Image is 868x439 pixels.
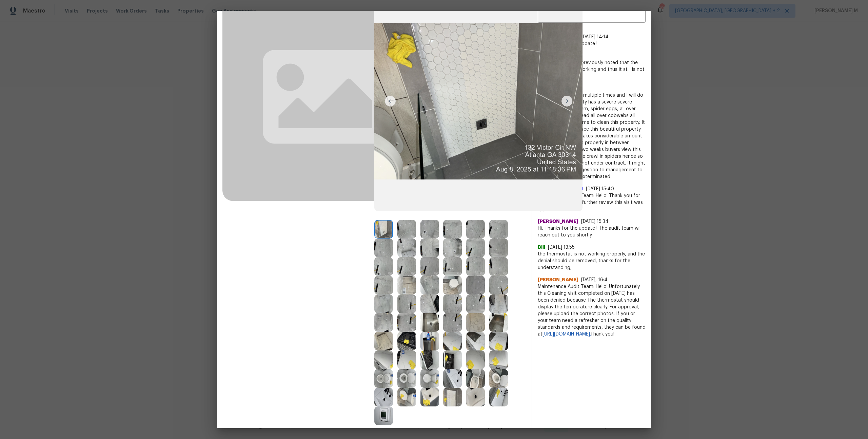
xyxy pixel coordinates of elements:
[538,59,646,80] span: Additionally, I have previously noted that the thermostat is not working and thus it still is not...
[538,276,578,283] span: [PERSON_NAME]
[548,245,575,250] span: [DATE] 13:55
[538,92,646,180] span: I have reported this multiple times and I will do it again. This property has a severe severe sev...
[581,278,608,282] span: [DATE], 16:4
[538,251,646,271] span: the thermostat is not working properly, and the denial should be removed, thanks for the understa...
[561,96,572,107] img: right-chevron-button-url
[538,192,646,213] span: Maintenance Audit Team: Hello! Thank you for the feedback after further review this visit was app...
[538,283,646,338] span: Maintenance Audit Team: Hello! Unfortunately this Cleaning visit completed on [DATE] has been den...
[581,219,609,224] span: [DATE] 15:34
[581,35,609,39] span: [DATE] 14:14
[542,332,590,337] a: [URL][DOMAIN_NAME].
[538,244,545,251] span: Bill
[538,225,646,238] span: Hi, Thanks for the update ! The audit team will reach out to you shortly.
[538,40,646,47] span: Hi, Thanks for the update !
[586,187,614,191] span: [DATE] 15:40
[385,96,396,107] img: left-chevron-button-url
[538,218,578,225] span: [PERSON_NAME]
